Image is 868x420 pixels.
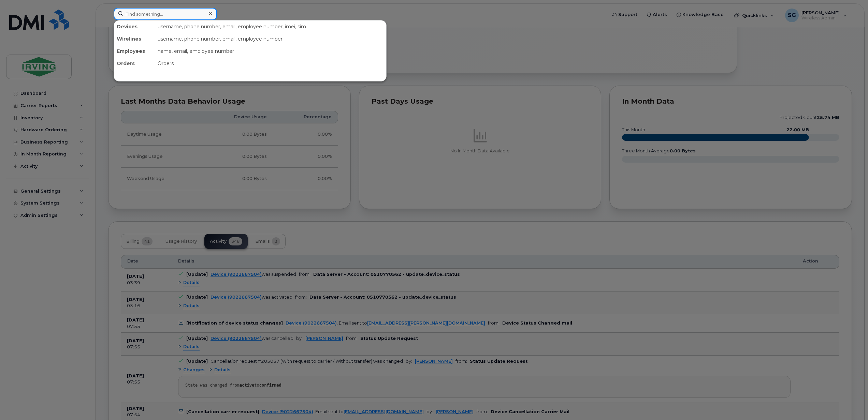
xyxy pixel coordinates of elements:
div: Employees [114,45,155,57]
div: Orders [114,57,155,70]
div: name, email, employee number [155,45,386,57]
div: Wirelines [114,33,155,45]
div: Orders [155,57,386,70]
div: Devices [114,20,155,33]
div: username, phone number, email, employee number, imei, sim [155,20,386,33]
input: Find something... [114,8,217,20]
div: username, phone number, email, employee number [155,33,386,45]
